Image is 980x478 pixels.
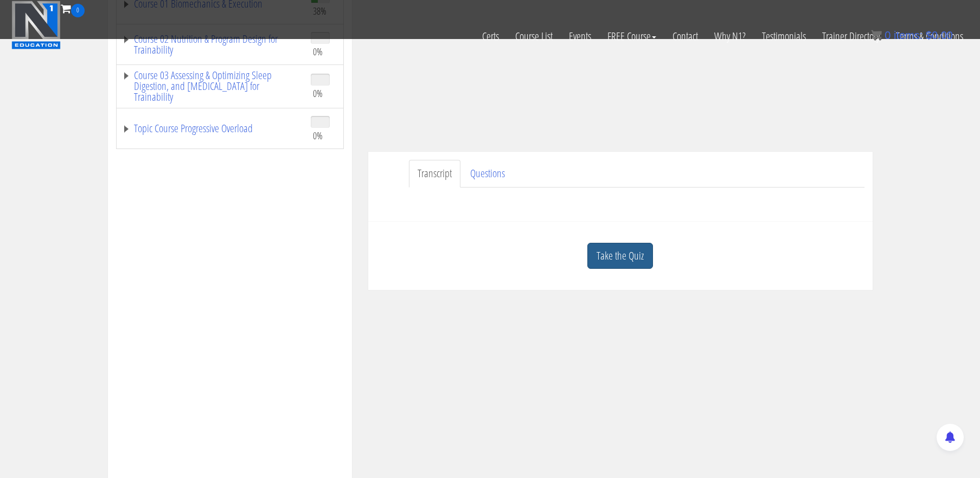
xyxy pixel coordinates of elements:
img: n1-education [11,1,61,49]
a: Questions [462,160,514,188]
span: 0 [71,4,85,17]
a: 0 [61,1,85,16]
a: Certs [474,17,507,55]
a: Terms & Conditions [888,17,971,55]
a: 0 items: $0.00 [871,29,953,41]
a: Course 03 Assessing & Optimizing Sleep Digestion, and [MEDICAL_DATA] for Trainability [122,70,300,102]
a: Events [561,17,599,55]
span: 0% [313,87,323,99]
a: Why N1? [706,17,754,55]
span: $ [926,29,932,41]
a: Transcript [409,160,460,188]
span: 0% [313,130,323,141]
a: FREE Course [599,17,664,55]
a: Testimonials [754,17,814,55]
span: 0 [885,29,891,41]
a: Contact [664,17,706,55]
a: Trainer Directory [814,17,888,55]
a: Take the Quiz [587,243,653,269]
a: Course List [507,17,561,55]
a: Topic Course Progressive Overload [122,123,300,134]
bdi: 0.00 [926,29,953,41]
span: items: [894,29,923,41]
span: 0% [313,46,323,57]
img: icon11.png [871,30,882,41]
